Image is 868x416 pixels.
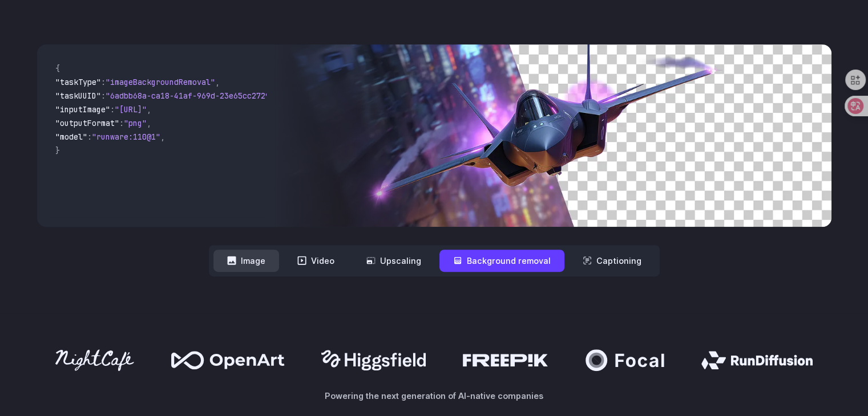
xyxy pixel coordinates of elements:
[55,145,60,156] span: }
[87,132,92,142] span: :
[101,91,106,101] span: :
[284,250,348,272] button: Video
[55,104,110,115] span: "inputImage"
[439,250,564,272] button: Background removal
[37,389,831,402] p: Powering the next generation of AI-native companies
[55,63,60,74] span: {
[160,132,165,142] span: ,
[213,250,279,272] button: Image
[147,104,151,115] span: ,
[106,91,279,101] span: "6adbb68a-ca18-41af-969d-23e65cc2729c"
[569,250,655,272] button: Captioning
[110,104,115,115] span: :
[147,118,151,128] span: ,
[115,104,147,115] span: "[URL]"
[55,77,101,87] span: "taskType"
[55,91,101,101] span: "taskUUID"
[353,250,435,272] button: Upscaling
[106,77,215,87] span: "imageBackgroundRemoval"
[275,44,831,227] img: Futuristic stealth jet streaking through a neon-lit cityscape with glowing purple exhaust
[55,132,87,142] span: "model"
[55,118,119,128] span: "outputFormat"
[119,118,124,128] span: :
[124,118,147,128] span: "png"
[92,132,160,142] span: "runware:110@1"
[101,77,106,87] span: :
[215,77,220,87] span: ,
